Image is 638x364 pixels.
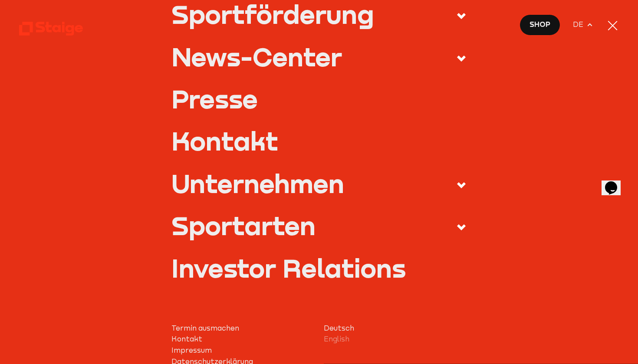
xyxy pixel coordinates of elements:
[324,334,467,345] a: English
[171,128,467,154] a: Kontakt
[171,44,342,69] div: News-Center
[529,19,550,30] span: Shop
[171,86,467,111] a: Presse
[171,213,316,238] div: Sportarten
[602,169,629,195] iframe: chat widget
[171,334,314,345] a: Kontakt
[324,323,467,334] a: Deutsch
[171,345,314,356] a: Impressum
[520,14,560,36] a: Shop
[171,323,314,334] a: Termin ausmachen
[573,19,586,30] span: DE
[171,1,374,27] div: Sportförderung
[171,255,467,281] a: Investor Relations
[171,171,344,196] div: Unternehmen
